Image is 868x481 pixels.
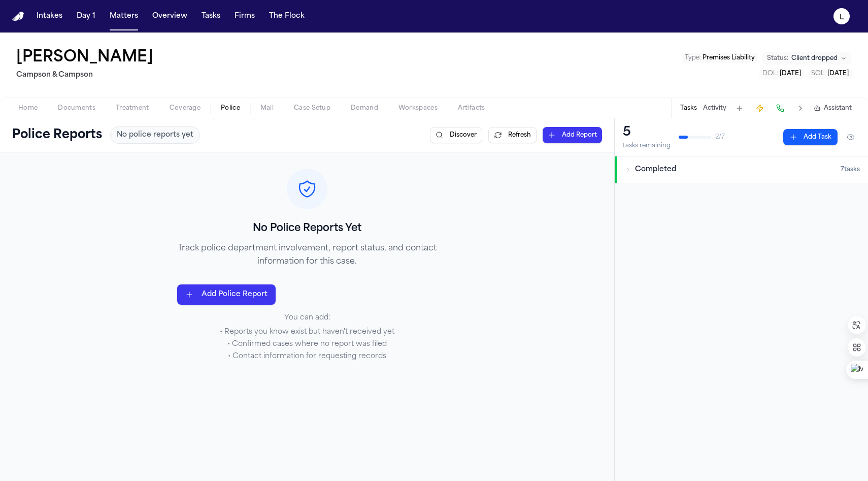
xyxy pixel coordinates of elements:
span: Client dropped [791,54,838,62]
li: • Confirmed cases where no report was filed [177,339,437,349]
span: [DATE] [827,71,849,77]
span: Status: [767,54,788,62]
button: Edit Type: Premises Liability [682,53,758,63]
span: Completed [635,165,676,175]
button: Tasks [197,7,224,25]
span: Home [18,104,38,112]
span: No police reports yet [117,130,193,140]
button: Matters [106,7,142,25]
button: Refresh [488,127,537,143]
div: 5 [623,124,671,141]
button: Create Immediate Task [753,101,767,115]
p: You can add: [177,313,437,323]
button: Edit DOL: 2025-05-11 [759,69,804,79]
button: Add Police Report [177,284,276,305]
span: Police [221,104,240,112]
span: Treatment [116,104,149,112]
button: Activity [703,104,726,112]
button: Intakes [32,7,66,25]
h1: [PERSON_NAME] [16,49,153,67]
img: Finch Logo [12,12,24,21]
a: Home [12,12,24,21]
p: Track police department involvement, report status, and contact information for this case. [177,242,437,268]
span: [DATE] [780,71,801,77]
button: Make a Call [773,101,787,115]
button: Hide completed tasks (⌘⇧H) [842,129,860,145]
button: Firms [230,7,259,25]
button: Discover [430,127,482,143]
button: Completed7tasks [615,156,868,183]
span: Type : [685,55,701,61]
button: Overview [148,7,191,25]
span: Add Police Report [202,290,268,300]
h3: No Police Reports Yet [177,221,437,236]
span: SOL : [811,71,826,77]
div: tasks remaining [623,142,671,150]
button: Assistant [814,104,852,112]
button: Day 1 [73,7,99,25]
button: Add Task [783,129,838,145]
span: Assistant [824,104,852,112]
span: Workspaces [398,104,438,112]
span: Coverage [170,104,201,112]
h2: Campson & Campson [16,69,157,81]
li: • Reports you know exist but haven't received yet [177,327,437,337]
button: Add Task [732,101,747,115]
span: Premises Liability [703,55,755,61]
button: Edit SOL: 2027-05-11 [808,69,852,79]
button: Edit matter name [16,49,153,67]
span: Documents [58,104,95,112]
span: Demand [351,104,378,112]
h1: Police Reports [12,127,102,143]
span: Case Setup [294,104,330,112]
span: Mail [260,104,274,112]
button: Tasks [680,104,697,112]
button: Add Report [543,127,602,143]
span: DOL : [762,71,778,77]
span: 7 task s [841,166,860,174]
span: 2 / 7 [715,133,725,141]
span: Artifacts [458,104,485,112]
button: Change status from Client dropped [762,52,852,65]
li: • Contact information for requesting records [177,351,437,362]
button: The Flock [265,7,309,25]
